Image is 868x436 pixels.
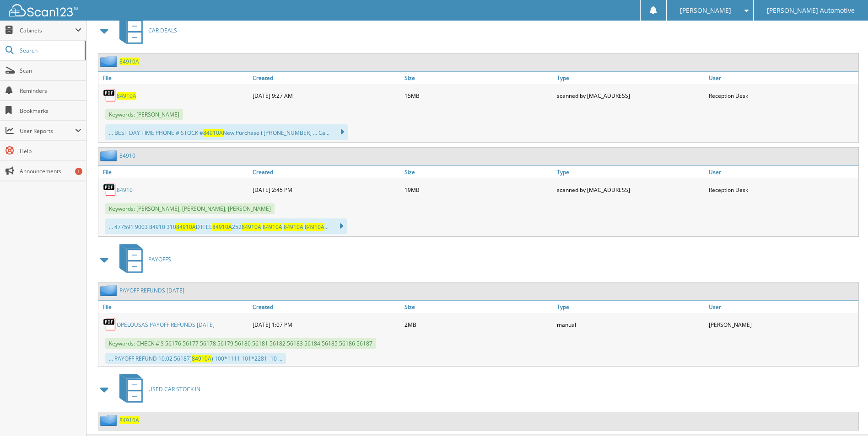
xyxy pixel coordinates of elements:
a: Type [555,72,706,84]
a: User [706,301,858,313]
div: [DATE] 1:07 PM [250,315,402,334]
span: Scan [20,67,81,74]
span: 84910A [192,355,211,362]
img: folder2.png [100,56,119,67]
div: scanned by [MAC_ADDRESS] [555,181,706,199]
img: PDF.png [103,89,117,102]
span: Help [20,147,81,155]
span: 84910A [305,223,324,231]
span: CAR DEALS [148,27,177,34]
span: Keywords: [PERSON_NAME], [PERSON_NAME], [PERSON_NAME] [105,203,275,214]
span: 84910A [176,223,196,231]
span: Cabinets [20,27,75,34]
a: User [706,72,858,84]
a: Size [402,166,554,178]
img: folder2.png [100,150,119,161]
div: manual [555,315,706,334]
span: [PERSON_NAME] Automotive [767,8,855,13]
span: Keywords: [PERSON_NAME] [105,109,183,120]
a: 84910 [119,152,135,160]
div: ... 477591 9003 84910 310 DTFEE 252 ... [105,218,347,234]
span: Search [20,47,80,54]
a: CAR DEALS [114,12,177,48]
a: OPELOUSAS PAYOFF REFUNDS [DATE] [117,321,215,329]
span: Keywords: CHECK #'S 56176 56177 56178 56179 56180 56181 56182 56183 56184 56185 56186 56187 [105,338,376,349]
div: ... PAYOFF REFUND 10.02 56187] ) 100*1111 101*2281 -10 ... [105,353,286,364]
span: Announcements [20,167,81,175]
a: USED CAR STOCK IN [114,371,200,407]
a: File [98,72,250,84]
a: 84910 [117,186,133,194]
div: [DATE] 2:45 PM [250,181,402,199]
span: Reminders [20,87,81,95]
a: PAYOFFS [114,241,171,277]
img: scan123-logo-white.svg [9,4,78,16]
a: PAYOFF REFUNDS [DATE] [119,287,184,294]
div: 1 [75,168,82,175]
div: Reception Desk [706,86,858,105]
div: Reception Desk [706,181,858,199]
a: File [98,166,250,178]
iframe: Chat Widget [822,392,868,436]
div: ... BEST DAY TIME PHONE # STOCK # New Purchase i [PHONE_NUMBER] ... Ca... [105,124,348,140]
a: Size [402,72,554,84]
span: 84910A [242,223,261,231]
span: 84910A [203,129,223,137]
a: Size [402,301,554,313]
a: File [98,301,250,313]
div: 2MB [402,315,554,334]
span: Bookmarks [20,107,81,115]
img: PDF.png [103,183,117,197]
a: Created [250,72,402,84]
a: 84910A [119,416,139,424]
span: 84910A [284,223,303,231]
span: 84910A [212,223,232,231]
div: 19MB [402,181,554,199]
span: PAYOFFS [148,255,171,263]
div: 15MB [402,86,554,105]
a: Type [555,166,706,178]
img: folder2.png [100,415,119,426]
img: folder2.png [100,285,119,296]
span: 84910A [263,223,282,231]
span: USED CAR STOCK IN [148,385,200,393]
div: scanned by [MAC_ADDRESS] [555,86,706,105]
img: PDF.png [103,318,117,331]
span: User Reports [20,127,75,135]
a: 84910A [119,58,139,65]
a: Type [555,301,706,313]
a: 84910A [117,92,136,100]
a: Created [250,301,402,313]
div: [DATE] 9:27 AM [250,86,402,105]
a: Created [250,166,402,178]
div: [PERSON_NAME] [706,315,858,334]
a: User [706,166,858,178]
span: [PERSON_NAME] [680,8,731,13]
